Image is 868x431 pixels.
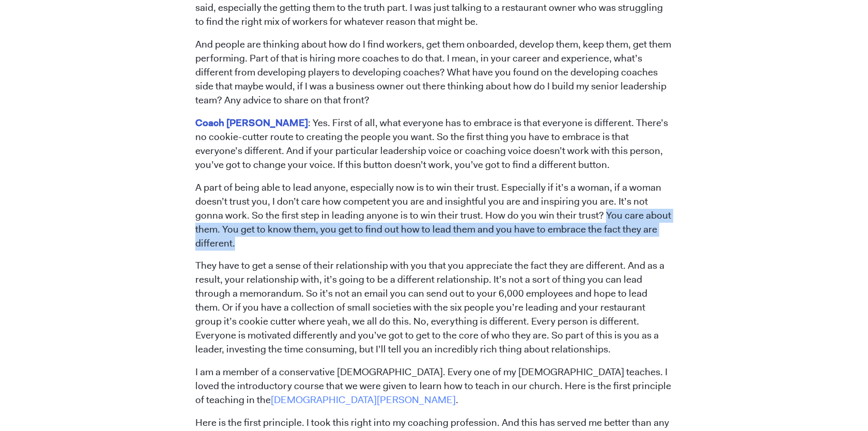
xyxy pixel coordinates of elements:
[195,116,308,129] mark: Coach [PERSON_NAME]
[195,38,673,107] p: And people are thinking about how do I find workers, get them onboarded, develop them, keep them,...
[195,116,673,172] p: : Yes. First of all, what everyone has to embrace is that everyone is different. There’s no cooki...
[195,365,673,407] p: I am a member of a conservative [DEMOGRAPHIC_DATA]. Every one of my [DEMOGRAPHIC_DATA] teaches. I...
[195,259,673,357] p: They have to get a sense of their relationship with you that you appreciate the fact they are dif...
[195,181,673,251] p: A part of being able to lead anyone, especially now is to win their trust. Especially if it’s a w...
[271,393,456,406] a: [DEMOGRAPHIC_DATA][PERSON_NAME]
